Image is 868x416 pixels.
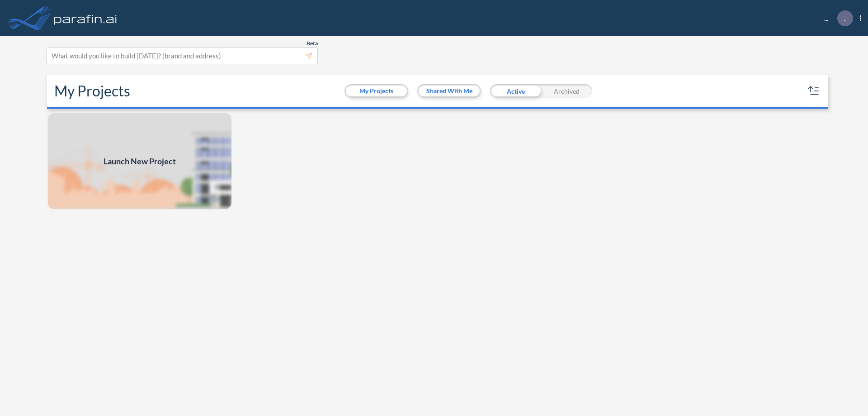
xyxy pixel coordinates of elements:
[811,10,861,26] div: ...
[47,112,232,210] a: Launch New Project
[541,84,592,98] div: Archived
[104,155,176,167] span: Launch New Project
[307,40,318,47] span: Beta
[419,86,480,96] button: Shared With Me
[346,86,407,96] button: My Projects
[490,84,541,98] div: Active
[807,84,821,98] button: sort
[844,14,846,22] p: .
[52,9,119,27] img: logo
[54,82,130,100] h2: My Projects
[47,112,232,210] img: add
